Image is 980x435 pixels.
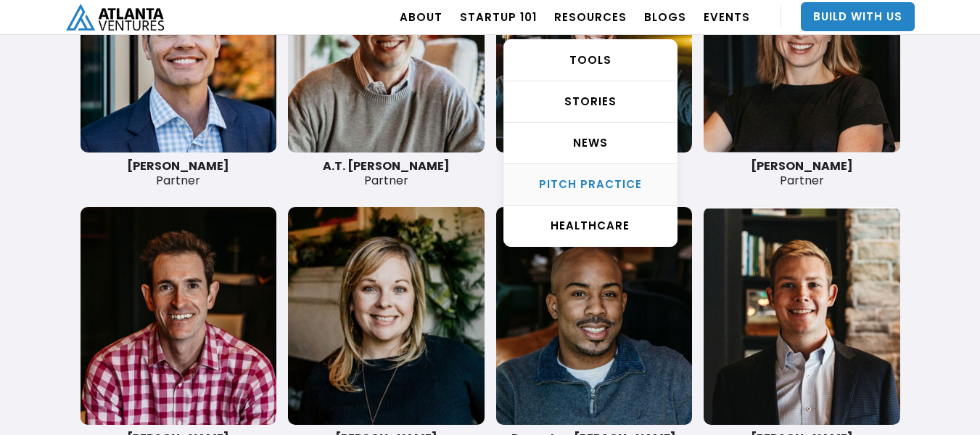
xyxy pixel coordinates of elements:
[504,53,677,68] div: TOOLS
[504,177,677,192] div: Pitch Practice
[496,159,693,188] div: Partner
[504,81,677,123] a: STORIES
[81,159,277,188] div: Partner
[504,206,677,246] a: HEALTHCARE
[704,159,900,188] div: Partner
[127,158,229,174] strong: [PERSON_NAME]
[504,219,677,233] div: HEALTHCARE
[504,40,677,81] a: TOOLS
[504,94,677,109] div: STORIES
[504,136,677,150] div: NEWS
[801,2,915,31] a: Build With Us
[323,158,450,174] strong: A.T. [PERSON_NAME]
[751,158,853,174] strong: [PERSON_NAME]
[288,159,485,188] div: Partner
[504,164,677,206] a: Pitch Practice
[504,123,677,164] a: NEWS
